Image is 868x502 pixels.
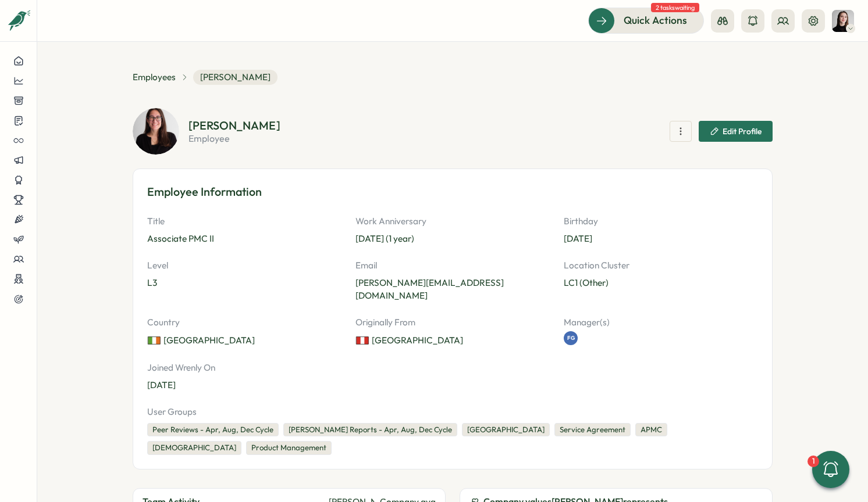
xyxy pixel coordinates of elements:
[188,120,280,131] h2: [PERSON_NAME]
[564,232,758,245] p: [DATE]
[635,423,667,437] div: APMC
[147,379,341,392] p: [DATE]
[355,232,550,245] p: [DATE] (1 year)
[147,277,341,289] p: L3
[147,183,758,201] h3: Employee Information
[564,331,578,345] a: FG
[355,316,550,329] p: Originally From
[147,259,341,272] p: Level
[193,70,278,85] span: [PERSON_NAME]
[246,441,332,455] div: Product Management
[147,441,241,455] div: [DEMOGRAPHIC_DATA]
[832,10,854,32] img: Elena Ladushyna
[554,423,631,437] div: Service Agreement
[567,334,575,342] span: FG
[147,406,758,418] p: User Groups
[355,215,550,228] p: Work Anniversary
[133,108,179,155] img: Adriana Fosca
[624,13,687,28] span: Quick Actions
[588,8,704,33] button: Quick Actions
[147,215,341,228] p: Title
[163,334,255,347] span: [GEOGRAPHIC_DATA]
[188,134,280,143] p: employee
[564,215,758,228] p: Birthday
[147,361,341,374] p: Joined Wrenly On
[372,334,463,347] span: [GEOGRAPHIC_DATA]
[355,277,550,302] p: [PERSON_NAME][EMAIL_ADDRESS][DOMAIN_NAME]
[651,3,699,12] span: 2 tasks waiting
[133,71,176,84] a: Employees
[462,423,550,437] div: [GEOGRAPHIC_DATA]
[564,259,758,272] p: Location Cluster
[147,423,279,437] div: Peer Reviews - Apr, Aug, Dec Cycle
[564,277,758,289] p: LC1 (Other)
[147,316,341,329] p: Country
[147,232,341,245] p: Associate PMC II
[699,121,773,142] button: Edit Profile
[723,127,762,135] span: Edit Profile
[147,334,161,347] img: Ireland
[564,316,758,329] p: Manager(s)
[807,456,819,467] div: 1
[355,259,550,272] p: Email
[355,334,369,347] img: Peru
[812,451,849,488] button: 1
[283,423,457,437] div: [PERSON_NAME] Reports - Apr, Aug, Dec Cycle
